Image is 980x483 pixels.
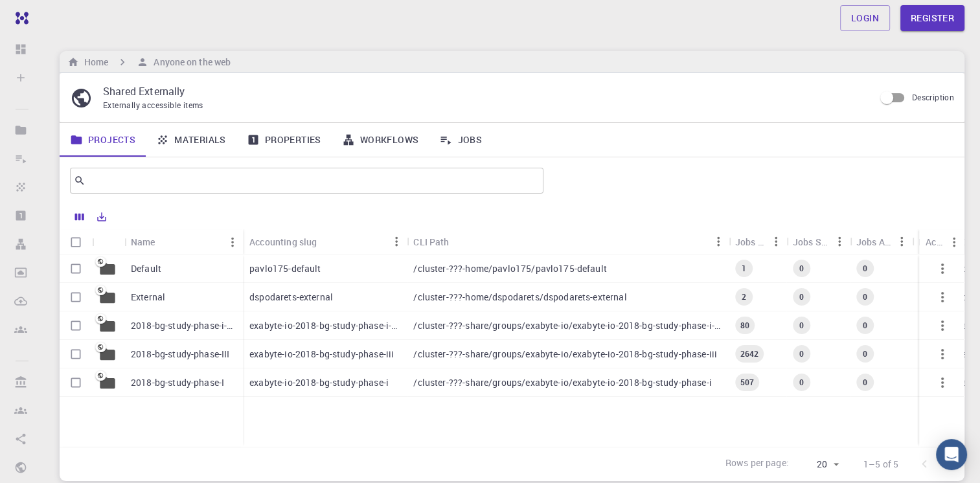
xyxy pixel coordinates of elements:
[429,123,492,157] a: Jobs
[840,5,890,31] a: Login
[708,231,729,252] button: Menu
[131,262,161,275] p: Default
[900,5,964,31] a: Register
[317,231,337,252] button: Sort
[766,231,786,252] button: Menu
[863,458,898,471] p: 1–5 of 5
[725,456,789,471] p: Rows per page:
[332,123,429,157] a: Workflows
[829,231,850,252] button: Menu
[413,319,722,332] p: /cluster-???-share/groups/exabyte-io/exabyte-io-2018-bg-study-phase-i-ph
[926,229,944,254] div: Actions
[79,55,108,69] h6: Home
[103,84,864,99] p: Shared Externally
[103,100,203,110] span: Externally accessible items
[407,229,728,254] div: CLI Path
[413,229,449,254] div: CLI Path
[131,291,165,304] p: External
[736,291,751,302] span: 2
[65,55,233,69] nav: breadcrumb
[131,319,236,332] p: 2018-bg-study-phase-i-ph
[249,376,389,389] p: exabyte-io-2018-bg-study-phase-i
[736,263,751,274] span: 1
[386,231,407,252] button: Menu
[243,229,407,254] div: Accounting slug
[413,262,606,275] p: /cluster-???-home/pavlo175/pavlo175-default
[146,123,236,157] a: Materials
[858,291,872,302] span: 0
[858,377,872,388] span: 0
[794,320,809,331] span: 0
[793,229,829,254] div: Jobs Subm.
[413,348,717,361] p: /cluster-???-share/groups/exabyte-io/exabyte-io-2018-bg-study-phase-iii
[236,123,332,157] a: Properties
[936,439,967,470] div: Open Intercom Messenger
[124,229,243,254] div: Name
[858,348,872,359] span: 0
[60,123,146,157] a: Projects
[131,376,224,389] p: 2018-bg-study-phase-I
[413,291,626,304] p: /cluster-???-home/dspodarets/dspodarets-external
[222,232,243,253] button: Menu
[131,229,155,254] div: Name
[249,319,400,332] p: exabyte-io-2018-bg-study-phase-i-ph
[858,263,872,274] span: 0
[735,320,755,331] span: 80
[858,320,872,331] span: 0
[735,348,764,359] span: 2642
[249,348,394,361] p: exabyte-io-2018-bg-study-phase-iii
[10,12,28,25] img: logo
[912,92,954,102] span: Description
[794,377,809,388] span: 0
[92,229,124,254] div: Icon
[794,455,843,474] div: 20
[735,377,759,388] span: 507
[249,229,317,254] div: Accounting slug
[786,229,850,254] div: Jobs Subm.
[155,232,176,253] button: Sort
[131,348,229,361] p: 2018-bg-study-phase-III
[794,291,809,302] span: 0
[794,348,809,359] span: 0
[944,232,964,253] button: Menu
[148,55,231,69] h6: Anyone on the web
[891,231,912,252] button: Menu
[919,229,964,254] div: Actions
[794,263,809,274] span: 0
[729,229,786,254] div: Jobs Total
[249,262,321,275] p: pavlo175-default
[249,291,333,304] p: dspodarets-external
[413,376,711,389] p: /cluster-???-share/groups/exabyte-io/exabyte-io-2018-bg-study-phase-i
[856,229,891,254] div: Jobs Active
[735,229,766,254] div: Jobs Total
[850,229,912,254] div: Jobs Active
[69,207,91,227] button: Columns
[91,207,113,227] button: Export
